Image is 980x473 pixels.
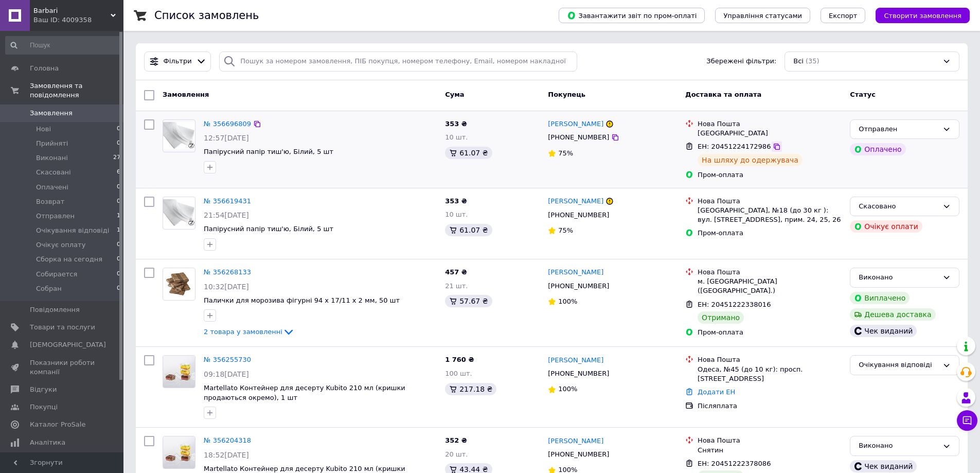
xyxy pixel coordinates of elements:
[546,448,611,461] div: [PHONE_NUMBER]
[36,284,62,293] span: Собран
[445,197,467,205] span: 353 ₴
[850,292,910,304] div: Виплачено
[30,420,85,429] span: Каталог ProSale
[698,129,842,138] div: [GEOGRAPHIC_DATA]
[36,153,68,163] span: Виконані
[698,460,771,467] span: ЕН: 20451222378086
[445,356,474,363] span: 1 760 ₴
[30,305,80,314] span: Повідомлення
[204,268,251,276] a: № 356268133
[36,197,64,206] span: Возврат
[558,226,573,234] span: 75%
[698,355,842,364] div: Нова Пошта
[698,311,744,324] div: Отримано
[698,154,803,166] div: На шляху до одержувача
[204,384,405,401] a: Martellato Контейнер для десерту Kubito 210 мл (кришки продаються окремо), 1 шт
[30,358,95,377] span: Показники роботи компанії
[698,268,842,277] div: Нова Пошта
[546,131,611,144] div: [PHONE_NUMBER]
[204,283,249,291] span: 10:32[DATE]
[445,268,467,276] span: 457 ₴
[445,120,467,128] span: 353 ₴
[698,436,842,445] div: Нова Пошта
[445,282,468,290] span: 21 шт.
[163,436,195,469] a: Фото товару
[163,271,195,297] img: Фото товару
[33,15,123,25] div: Ваш ID: 4009358
[117,270,120,279] span: 0
[445,450,468,458] span: 20 шт.
[698,401,842,411] div: Післяплата
[706,57,776,66] span: Збережені фільтри:
[204,370,249,378] span: 09:18[DATE]
[957,410,977,431] button: Чат з покупцем
[36,183,68,192] span: Оплачені
[876,8,970,23] button: Створити замовлення
[548,119,603,129] a: [PERSON_NAME]
[850,460,917,472] div: Чек виданий
[30,64,59,73] span: Головна
[33,6,111,15] span: Barbari
[30,340,106,349] span: [DEMOGRAPHIC_DATA]
[204,148,333,155] a: Папірусний папір тиш'ю, Білий, 5 шт
[698,328,842,337] div: Пром-оплата
[163,356,195,388] img: Фото товару
[113,153,120,163] span: 27
[219,51,577,72] input: Пошук за номером замовлення, ПІБ покупця, номером телефону, Email, номером накладної
[163,122,195,149] img: Фото товару
[117,240,120,250] span: 0
[30,81,123,100] span: Замовлення та повідомлення
[30,109,73,118] span: Замовлення
[204,328,295,336] a: 2 товара у замовленні
[117,125,120,134] span: 0
[204,225,333,233] a: Папірусний папір тиш'ю, Білий, 5 шт
[30,402,58,412] span: Покупці
[546,279,611,293] div: [PHONE_NUMBER]
[36,270,77,279] span: Собирается
[204,197,251,205] a: № 356619431
[850,91,876,98] span: Статус
[865,11,970,19] a: Створити замовлення
[859,441,938,451] div: Виконано
[698,206,842,224] div: [GEOGRAPHIC_DATA], №18 (до 30 кг ): вул. [STREET_ADDRESS], прим. 24, 25, 26
[117,168,120,177] span: 6
[685,91,761,98] span: Доставка та оплата
[829,12,858,20] span: Експорт
[36,168,71,177] span: Скасовані
[698,388,735,396] a: Додати ЕН
[445,91,464,98] span: Cума
[204,451,249,459] span: 18:52[DATE]
[559,8,705,23] button: Завантажити звіт по пром-оплаті
[117,226,120,235] span: 1
[30,385,57,394] span: Відгуки
[698,143,771,150] span: ЕН: 20451224172986
[715,8,810,23] button: Управління статусами
[163,355,195,388] a: Фото товару
[548,91,585,98] span: Покупець
[445,370,472,377] span: 100 шт.
[558,149,573,157] span: 75%
[36,125,51,134] span: Нові
[793,57,804,66] span: Всі
[698,170,842,180] div: Пром-оплата
[163,91,209,98] span: Замовлення
[204,211,249,219] span: 21:54[DATE]
[723,12,802,20] span: Управління статусами
[204,328,282,336] span: 2 товара у замовленні
[163,268,195,301] a: Фото товару
[204,120,251,128] a: № 356696809
[698,119,842,129] div: Нова Пошта
[36,212,75,221] span: Отправлен
[698,197,842,206] div: Нова Пошта
[698,229,842,238] div: Пром-оплата
[548,268,603,277] a: [PERSON_NAME]
[567,11,697,20] span: Завантажити звіт по пром-оплаті
[546,367,611,380] div: [PHONE_NUMBER]
[117,212,120,221] span: 1
[163,197,195,230] a: Фото товару
[859,201,938,212] div: Скасовано
[163,199,195,226] img: Фото товару
[859,360,938,371] div: Очікування відповіді
[445,383,496,395] div: 217.18 ₴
